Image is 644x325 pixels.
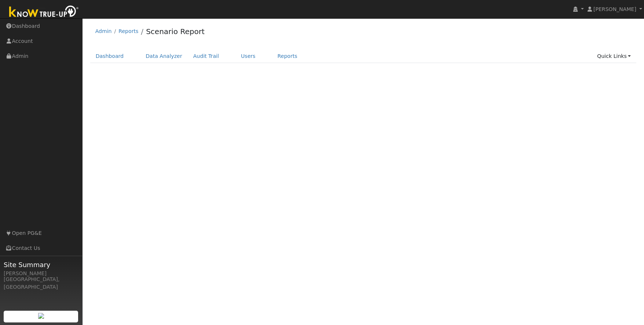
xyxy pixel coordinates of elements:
a: Reports [272,49,303,63]
div: [GEOGRAPHIC_DATA], [GEOGRAPHIC_DATA] [4,276,78,291]
a: Quick Links [592,49,636,63]
a: Data Analyzer [140,49,188,63]
a: Users [235,49,261,63]
span: [PERSON_NAME] [593,6,636,12]
a: Audit Trail [188,49,224,63]
a: Dashboard [90,49,129,63]
a: Admin [95,28,112,34]
a: Scenario Report [146,27,205,36]
a: Reports [118,28,138,34]
div: [PERSON_NAME] [4,270,78,277]
img: retrieve [38,313,44,319]
span: Site Summary [4,260,78,270]
img: Know True-Up [6,4,83,21]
